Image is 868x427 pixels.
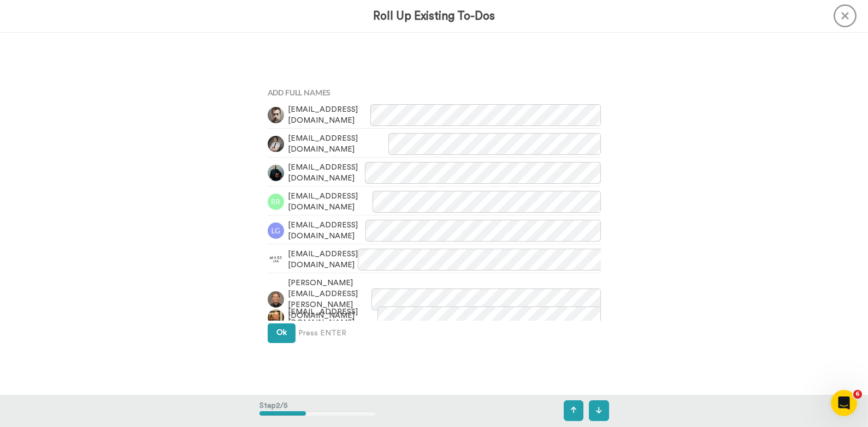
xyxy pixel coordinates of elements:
[268,222,284,239] img: lg.png
[288,278,371,321] span: [PERSON_NAME][EMAIL_ADDRESS][PERSON_NAME][DOMAIN_NAME]
[268,251,284,268] img: b58417c2-d2e4-4d39-bc9d-15d3fbfa38ab.png
[288,104,371,126] span: [EMAIL_ADDRESS][DOMAIN_NAME]
[276,329,287,336] span: Ok
[259,395,376,426] div: Step 2 / 5
[268,88,601,97] h4: Add Full Names
[268,194,284,210] img: rr.png
[268,107,284,123] img: f94a535f-e664-45e4-9761-c5c561e91e13.jpg
[831,390,857,416] iframe: Intercom live chat
[288,191,373,213] span: [EMAIL_ADDRESS][DOMAIN_NAME]
[288,162,365,184] span: [EMAIL_ADDRESS][DOMAIN_NAME]
[268,136,284,152] img: a39e6ee8-4d85-466b-8910-5ad7f59cfaf2.jpg
[853,390,862,399] span: 6
[268,165,284,181] img: 808f7c02-ba7f-45cd-b032-a2d5e1b59e92.jpg
[288,249,358,270] span: [EMAIL_ADDRESS][DOMAIN_NAME]
[268,309,284,326] img: 02b22ef8-f712-44c2-bf0e-550ed34d473c.jpg
[268,323,296,343] button: Ok
[288,133,388,155] span: [EMAIL_ADDRESS][DOMAIN_NAME]
[298,328,346,339] span: Press ENTER
[288,220,366,242] span: [EMAIL_ADDRESS][DOMAIN_NAME]
[373,10,495,22] h3: Roll Up Existing To-Dos
[288,306,378,328] span: [EMAIL_ADDRESS][DOMAIN_NAME]
[268,291,284,308] img: 240480a4-fd21-4c8a-b4f1-0ec74756e50e.jpg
